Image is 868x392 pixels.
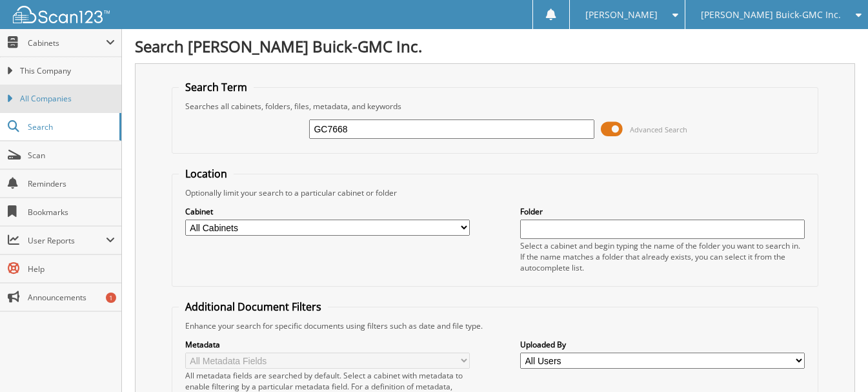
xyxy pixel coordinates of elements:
[28,150,115,161] span: Scan
[28,121,113,132] span: Search
[520,240,805,273] div: Select a cabinet and begin typing the name of the folder you want to search in. If the name match...
[179,187,811,198] div: Optionally limit your search to a particular cabinet or folder
[28,292,115,303] span: Announcements
[28,235,106,246] span: User Reports
[13,6,110,23] img: scan123-logo-white.svg
[179,80,254,94] legend: Search Term
[179,300,328,314] legend: Additional Document Filters
[630,125,687,134] span: Advanced Search
[179,101,811,112] div: Searches all cabinets, folders, files, metadata, and keywords
[28,178,115,189] span: Reminders
[28,207,115,218] span: Bookmarks
[185,206,470,217] label: Cabinet
[520,206,805,217] label: Folder
[135,36,855,57] h1: Search [PERSON_NAME] Buick-GMC Inc.
[20,93,115,105] span: All Companies
[28,37,106,48] span: Cabinets
[520,339,805,350] label: Uploaded By
[585,11,658,19] span: [PERSON_NAME]
[701,11,841,19] span: [PERSON_NAME] Buick-GMC Inc.
[28,263,115,274] span: Help
[803,330,868,392] iframe: Chat Widget
[20,65,115,77] span: This Company
[106,293,116,303] div: 1
[179,320,811,331] div: Enhance your search for specific documents using filters such as date and file type.
[179,167,234,181] legend: Location
[185,339,470,350] label: Metadata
